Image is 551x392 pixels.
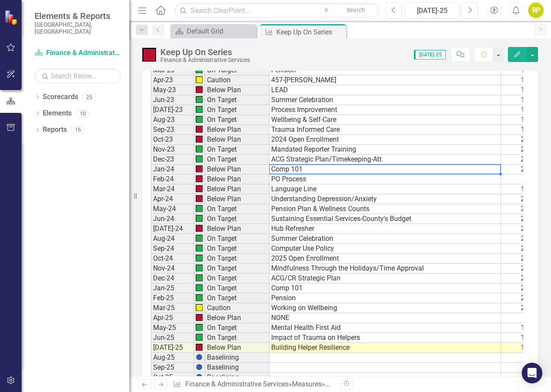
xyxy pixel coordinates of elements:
td: 208.00 [501,165,544,174]
td: Pension [269,65,501,75]
img: BgCOk07PiH71IgAAAABJRU5ErkJggg== [196,354,203,361]
td: On Target [205,244,269,254]
td: 224.00 [501,274,544,283]
td: Aug-25 [151,353,194,363]
td: PO Process [269,174,501,184]
td: Hub Refresher [269,224,501,234]
td: 195.00 [501,75,544,85]
td: Mar-23 [151,65,194,75]
td: 196.00 [501,323,544,333]
td: 222.00 [501,283,544,293]
td: 198.00 [501,125,544,135]
td: Jun-24 [151,214,194,224]
img: qoi8+tDX1Cshe4MRLoHWif8bEvsCPCNk57B6+9lXPthTOQ7A3rnoEaU+zTknrDqvQEDZRz6ZrJ6BwAAAAASUVORK5CYII= [196,245,203,252]
td: Nov-24 [151,264,194,274]
td: Oct-23 [151,135,194,145]
span: Elements & Reports [34,11,121,21]
input: Search ClearPoint... [175,3,379,18]
td: On Target [205,155,269,165]
td: 194.00 [501,85,544,95]
span: [DATE]-25 [414,50,446,59]
td: Below Plan [205,224,269,234]
td: Mindfulness Through the Holidays/Time Approval [269,264,501,274]
td: 195.00 [501,333,544,343]
td: On Target [205,95,269,105]
img: wIrsPgAyvgjFZwaqX7ADigmGAP6+Ifk4GIoDCfUNBwoDALshCoa0vJUZAAAAAElFTkSuQmCC [196,165,203,172]
td: 195.00 [501,343,544,353]
td: Aug-23 [151,115,194,125]
td: Below Plan [205,135,269,145]
td: Jun-25 [151,333,194,343]
td: Pension Plan & Wellness Counts [269,204,501,214]
td: Sep-25 [151,363,194,373]
td: May-24 [151,204,194,214]
td: Comp 101 [269,283,501,293]
td: 201.00 [501,135,544,145]
div: » » [173,380,334,389]
img: qoi8+tDX1Cshe4MRLoHWif8bEvsCPCNk57B6+9lXPthTOQ7A3rnoEaU+zTknrDqvQEDZRz6ZrJ6BwAAAAASUVORK5CYII= [196,294,203,301]
img: qoi8+tDX1Cshe4MRLoHWif8bEvsCPCNk57B6+9lXPthTOQ7A3rnoEaU+zTknrDqvQEDZRz6ZrJ6BwAAAAASUVORK5CYII= [196,205,203,212]
img: MMZ62Js+G8M2GQHvjZe4GrCnz1bpiyXxS34xdvneS0zpF8lAAAAABJRU5ErkJggg== [196,76,203,83]
td: [DATE]-25 [151,343,194,353]
img: qoi8+tDX1Cshe4MRLoHWif8bEvsCPCNk57B6+9lXPthTOQ7A3rnoEaU+zTknrDqvQEDZRz6ZrJ6BwAAAAASUVORK5CYII= [196,215,203,222]
img: MMZ62Js+G8M2GQHvjZe4GrCnz1bpiyXxS34xdvneS0zpF8lAAAAABJRU5ErkJggg== [196,304,203,311]
a: Reports [43,125,67,135]
img: BgCOk07PiH71IgAAAABJRU5ErkJggg== [196,364,203,370]
td: 210.00 [501,194,544,204]
td: Dec-24 [151,274,194,283]
td: On Target [205,234,269,244]
div: Default Grid [187,26,254,37]
td: Mar-24 [151,184,194,194]
td: Understanding Depression/Anxiety [269,194,501,204]
img: wIrsPgAyvgjFZwaqX7ADigmGAP6+Ifk4GIoDCfUNBwoDALshCoa0vJUZAAAAAElFTkSuQmCC [196,175,203,182]
a: Finance & Administrative Services [185,380,288,388]
td: Jan-24 [151,165,194,174]
td: On Target [205,214,269,224]
td: Comp 101 [269,165,501,174]
td: 221.00 [501,293,544,303]
td: [DATE]-23 [151,105,194,115]
td: Below Plan [205,165,269,174]
td: Impact of Trauma on Helpers [269,333,501,343]
input: Search Below... [34,68,121,84]
td: 221.00 [501,264,544,274]
td: On Target [205,264,269,274]
td: [DATE]-24 [151,224,194,234]
td: Working on Wellbeing [269,303,501,313]
td: Sep-24 [151,244,194,254]
td: Oct-25 [151,373,194,383]
td: ACG Strategic Plan/Timekeeping-Att [269,155,501,165]
td: Caution [205,303,269,313]
td: 203.00 [501,155,544,165]
img: qoi8+tDX1Cshe4MRLoHWif8bEvsCPCNk57B6+9lXPthTOQ7A3rnoEaU+zTknrDqvQEDZRz6ZrJ6BwAAAAASUVORK5CYII= [196,116,203,123]
img: wIrsPgAyvgjFZwaqX7ADigmGAP6+Ifk4GIoDCfUNBwoDALshCoa0vJUZAAAAAElFTkSuQmCC [196,126,203,133]
td: On Target [205,293,269,303]
td: Below Plan [205,184,269,194]
img: wIrsPgAyvgjFZwaqX7ADigmGAP6+Ifk4GIoDCfUNBwoDALshCoa0vJUZAAAAAElFTkSuQmCC [196,195,203,202]
td: On Target [205,105,269,115]
td: Pension [269,293,501,303]
td: Sustaining Essential Services-County's Budget [269,214,501,224]
td: Sep-23 [151,125,194,135]
td: 212.00 [501,224,544,234]
a: Finance & Administrative Services [34,48,121,58]
td: 213.00 [501,244,544,254]
td: Below Plan [205,125,269,135]
td: ACG/CR Strategic Plan [269,274,501,283]
td: Process Improvement [269,105,501,115]
div: Open Intercom Messenger [522,363,542,383]
td: Summer Celebration [269,95,501,105]
td: On Target [205,145,269,155]
td: Caution [205,75,269,85]
td: Aug-24 [151,234,194,244]
a: Scorecards [43,92,78,102]
td: Below Plan [205,313,269,323]
span: Search [347,6,365,13]
td: Building Helper Resilience [269,343,501,353]
td: May-25 [151,323,194,333]
td: Feb-24 [151,174,194,184]
td: Nov-23 [151,145,194,155]
td: Below Plan [205,343,269,353]
td: Mandated Reporter Training [269,145,501,155]
a: Default Grid [172,26,254,37]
